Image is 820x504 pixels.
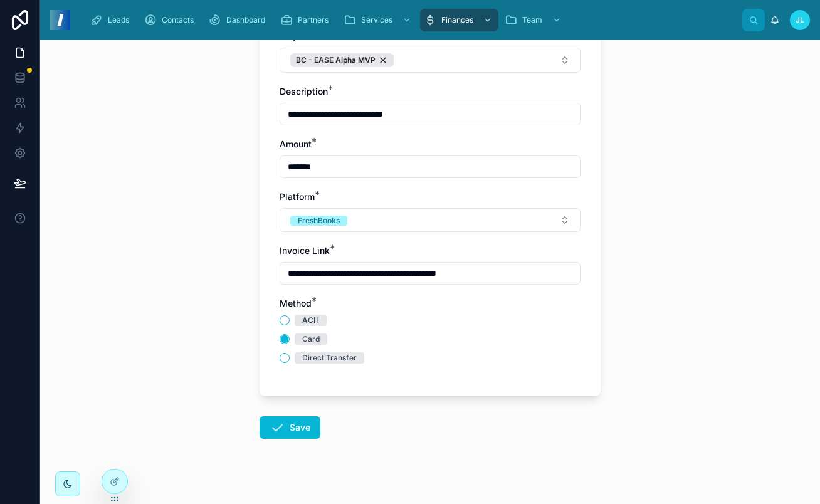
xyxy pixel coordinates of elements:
[162,15,194,25] span: Contacts
[280,48,581,73] button: Select Button
[87,9,138,31] a: Leads
[226,15,265,25] span: Dashboard
[522,15,542,25] span: Team
[108,15,129,25] span: Leads
[205,9,274,31] a: Dashboard
[298,216,340,226] div: FreshBooks
[302,333,320,345] div: Card
[280,86,328,97] span: Description
[140,9,202,31] a: Contacts
[280,298,312,308] span: Method
[796,15,804,25] span: JL
[260,416,320,439] button: Save
[280,245,330,256] span: Invoice Link
[361,15,392,25] span: Services
[280,139,312,149] span: Amount
[280,208,581,232] button: Select Button
[302,352,357,364] div: Direct Transfer
[80,6,742,34] div: scrollable content
[50,10,70,30] img: App logo
[290,53,394,67] button: Unselect 71
[420,9,498,31] a: Finances
[276,9,337,31] a: Partners
[296,55,376,65] span: BC - EASE Alpha MVP
[302,315,319,326] div: ACH
[501,9,567,31] a: Team
[441,15,473,25] span: Finances
[280,191,315,202] span: Platform
[340,9,418,31] a: Services
[298,15,329,25] span: Partners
